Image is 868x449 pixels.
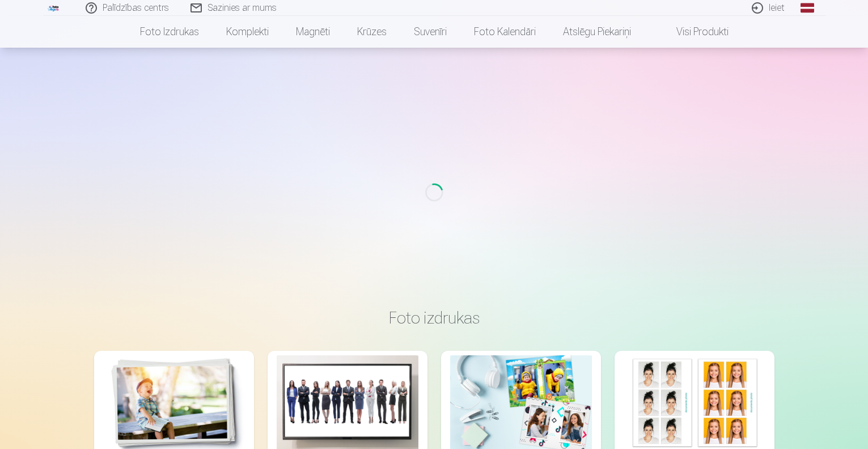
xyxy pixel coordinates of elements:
[460,16,549,48] a: Foto kalendāri
[213,16,282,48] a: Komplekti
[344,16,400,48] a: Krūzes
[645,16,742,48] a: Visi produkti
[48,5,60,11] img: /fa1
[126,16,213,48] a: Foto izdrukas
[400,16,460,48] a: Suvenīri
[549,16,645,48] a: Atslēgu piekariņi
[282,16,344,48] a: Magnēti
[103,308,765,328] h3: Foto izdrukas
